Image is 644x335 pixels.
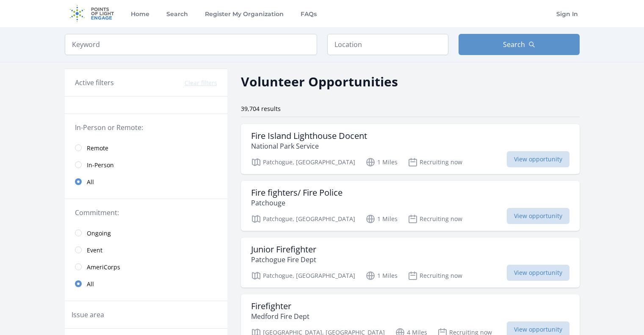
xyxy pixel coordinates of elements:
a: Fire Island Lighthouse Docent National Park Service Patchogue, [GEOGRAPHIC_DATA] 1 Miles Recruiti... [241,124,580,174]
a: Ongoing [65,224,227,241]
h2: Volunteer Opportunities [241,72,398,91]
button: Search [459,34,580,55]
p: Patchouge [251,198,343,208]
span: Event [87,246,102,255]
span: All [87,178,94,186]
a: Fire fighters/ Fire Police Patchouge Patchogue, [GEOGRAPHIC_DATA] 1 Miles Recruiting now View opp... [241,181,580,231]
span: Ongoing [87,229,111,238]
span: In-Person [87,161,114,169]
input: Keyword [65,34,317,55]
p: Recruiting now [408,214,462,224]
p: Patchogue, [GEOGRAPHIC_DATA] [251,214,355,224]
legend: In-Person or Remote: [75,122,217,133]
legend: Issue area [72,310,104,320]
span: Search [503,39,525,50]
p: Medford Fire Dept [251,311,310,321]
span: View opportunity [507,208,569,224]
a: In-Person [65,156,227,173]
p: Recruiting now [408,271,462,281]
a: Event [65,241,227,258]
p: 1 Miles [365,214,398,224]
p: Patchogue, [GEOGRAPHIC_DATA] [251,157,355,167]
button: Clear filters [185,79,217,87]
span: All [87,280,94,288]
a: Junior Firefighter Patchogue Fire Dept Patchogue, [GEOGRAPHIC_DATA] 1 Miles Recruiting now View o... [241,238,580,288]
span: View opportunity [507,265,569,281]
a: Remote [65,139,227,156]
span: Remote [87,144,108,152]
p: Patchogue, [GEOGRAPHIC_DATA] [251,271,355,281]
p: Recruiting now [408,157,462,167]
h3: Firefighter [251,301,310,311]
span: 39,704 results [241,105,281,113]
a: All [65,173,227,190]
h3: Active filters [75,78,114,88]
h3: Fire fighters/ Fire Police [251,188,343,198]
span: AmeriCorps [87,263,120,271]
p: Patchogue Fire Dept [251,255,316,265]
h3: Fire Island Lighthouse Docent [251,131,367,141]
p: National Park Service [251,141,367,151]
h3: Junior Firefighter [251,244,316,255]
p: 1 Miles [365,271,398,281]
input: Location [327,34,448,55]
span: View opportunity [507,151,569,167]
a: AmeriCorps [65,258,227,275]
p: 1 Miles [365,157,398,167]
a: All [65,275,227,292]
legend: Commitment: [75,208,217,218]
